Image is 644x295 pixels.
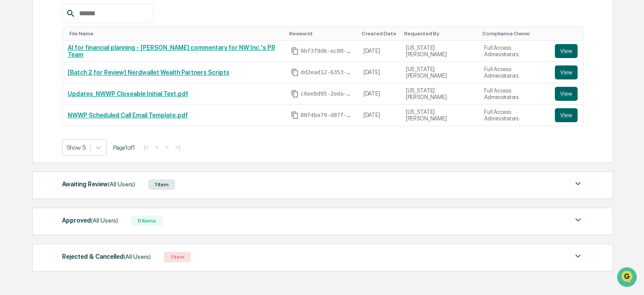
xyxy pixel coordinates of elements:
div: Toggle SortBy [482,31,546,37]
button: > [163,144,172,151]
div: 🔎 [9,127,16,134]
td: [DATE] [358,83,401,105]
span: Copy Id [291,90,299,98]
td: [DATE] [358,41,401,62]
div: 0 Items [131,216,163,226]
a: Powered byPylon [62,147,106,154]
div: Toggle SortBy [289,31,355,37]
span: c6eebd95-2eda-47bf-a497-3eb1b7318b58 [301,90,353,97]
span: (All Users) [124,253,151,260]
img: caret [573,251,583,261]
button: View [555,108,578,122]
div: 🖐️ [9,111,16,118]
div: Approved [62,215,118,226]
button: View [555,87,578,101]
div: Toggle SortBy [362,31,397,37]
span: Copy Id [291,69,299,76]
div: 1 Item [148,179,175,190]
span: (All Users) [108,181,135,188]
div: Rejected & Cancelled [62,251,151,262]
span: Preclearance [17,110,56,119]
span: Pylon [87,148,106,154]
span: 9bf3f9d6-ec00-4609-a326-e373718264ae [301,48,353,55]
button: < [153,144,162,151]
td: [US_STATE][PERSON_NAME] [401,83,479,105]
button: |< [142,144,152,151]
button: View [555,44,578,58]
a: [Batch 2 for Review] Nerdwallet Wealth Partners Scripts [68,69,229,76]
div: Start new chat [30,67,143,75]
td: [US_STATE][PERSON_NAME] [401,62,479,83]
td: Full Access Administrators [479,83,550,105]
div: We're available if you need us! [30,75,111,82]
td: [DATE] [358,62,401,83]
td: [US_STATE][PERSON_NAME] [401,105,479,126]
span: Copy Id [291,47,299,55]
span: dd2ead12-6353-41e4-9b21-1b0cf20a9be1 [301,69,353,76]
iframe: Open customer support [616,266,640,290]
span: Data Lookup [17,127,55,135]
button: View [555,65,578,79]
td: Full Access Administrators [479,62,550,83]
div: Awaiting Review [62,178,135,190]
td: Full Access Administrators [479,41,550,62]
img: caret [573,215,583,225]
span: 80f4ba79-d87f-4cb6-8458-b68e2bdb47c7 [301,112,353,119]
span: Page 1 of 1 [113,144,135,151]
span: (All Users) [91,217,118,224]
div: Toggle SortBy [69,31,282,37]
div: Toggle SortBy [404,31,476,37]
td: [DATE] [358,105,401,126]
button: Start new chat [149,69,159,80]
button: >| [173,144,183,151]
a: AI for financial planning - [PERSON_NAME] commentary for NW Inc.'s PR Team [68,44,275,58]
td: [US_STATE][PERSON_NAME] [401,41,479,62]
div: 1 Item [164,252,191,262]
img: 1746055101610-c473b297-6a78-478c-a979-82029cc54cd1 [9,67,24,82]
div: Toggle SortBy [557,31,579,37]
td: Full Access Administrators [479,105,550,126]
a: Updates_NWWP Closeable Initial Text.pdf [68,90,188,97]
img: caret [573,178,583,189]
a: 🗄️Attestations [60,106,112,122]
div: 🗄️ [63,111,70,118]
a: NWWP Scheduled Call Email Template.pdf [68,112,188,119]
span: Copy Id [291,111,299,119]
a: 🔎Data Lookup [5,123,59,139]
a: 🖐️Preclearance [5,106,60,122]
span: Attestations [72,110,108,119]
p: How can we help? [9,18,159,32]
